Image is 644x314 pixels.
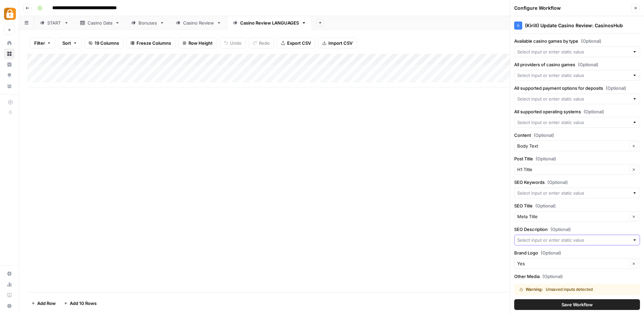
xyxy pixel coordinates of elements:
div: Unsaved inputs detected [520,286,614,292]
div: (Kirill) Update Casino Review: CasinosHub [514,22,640,30]
input: Meta Title [517,213,628,220]
button: Filter [30,38,55,48]
label: SEO Title [514,202,640,209]
a: Home [4,38,15,48]
a: START [34,16,74,30]
a: Opportunities [4,70,15,81]
span: Import CSV [328,40,353,46]
span: Redo [259,40,270,46]
button: 19 Columns [84,38,123,48]
label: Brand Logo [514,249,640,256]
div: START [47,19,61,26]
button: Redo [249,38,274,48]
span: (Optional) [584,108,604,115]
label: All supported operating systems [514,108,640,115]
a: Casino Data [74,16,125,30]
button: Sort [58,38,82,48]
label: Available casino games by type [514,38,640,44]
span: (Optional) [541,249,561,256]
a: Browse [4,48,15,59]
div: Bonuses [139,19,157,26]
button: Save Workflow [514,299,640,310]
span: (Optional) [536,155,556,162]
input: Select input or enter static value [517,119,630,126]
label: SEO Keywords [514,179,640,186]
span: (Optional) [547,179,568,186]
span: (Optional) [542,273,563,280]
button: Undo [220,38,246,48]
button: Import CSV [318,38,357,48]
div: Casino Data [88,19,112,26]
button: Workspace: Adzz [4,5,15,22]
span: Sort [62,40,71,46]
button: Add Row [27,298,60,309]
div: Casino Review [183,19,214,26]
span: 19 Columns [95,40,119,46]
label: Content [514,132,640,139]
input: Select input or enter static value [517,237,630,243]
button: Help + Support [4,301,15,311]
a: Casino Review LANGUAGES [227,16,312,30]
span: (Optional) [535,202,556,209]
button: Freeze Columns [126,38,175,48]
input: Select input or enter static value [517,48,630,55]
button: Add 10 Rows [60,298,101,309]
span: Save Workflow [561,301,593,308]
span: (Optional) [550,226,571,233]
span: Export CSV [287,40,311,46]
span: (Optional) [578,61,598,68]
span: Freeze Columns [137,40,171,46]
span: Undo [230,40,241,46]
span: Row Height [189,40,213,46]
div: Casino Review LANGUAGES [240,19,299,26]
span: (Optional) [606,85,626,91]
input: Body Text [517,143,628,149]
a: Casino Review [170,16,227,30]
input: Yes [517,260,628,267]
img: Adzz Logo [4,8,16,20]
label: All supported payment options for deposits [514,85,640,91]
a: Your Data [4,81,15,91]
span: (Optional) [534,132,554,139]
input: H1 Title [517,166,628,173]
span: Filter [34,40,45,46]
a: Learning Hub [4,290,15,301]
span: (Optional) [581,38,601,44]
button: Export CSV [277,38,315,48]
label: Post Title [514,155,640,162]
span: Warning: [526,286,543,292]
input: Select input or enter static value [517,72,630,79]
span: Add 10 Rows [70,300,97,307]
input: Select input or enter static value [517,95,630,102]
a: Bonuses [125,16,170,30]
label: SEO Description [514,226,640,233]
label: Other Media [514,273,640,280]
button: Row Height [178,38,217,48]
input: Select input or enter static value [517,190,630,196]
a: Settings [4,268,15,279]
label: All providers of casino games [514,61,640,68]
a: Usage [4,279,15,290]
span: Add Row [37,300,56,307]
a: Insights [4,59,15,70]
